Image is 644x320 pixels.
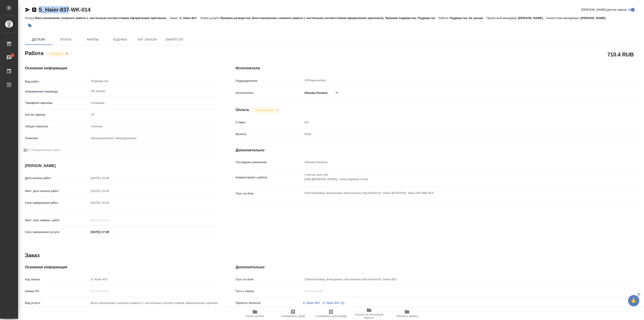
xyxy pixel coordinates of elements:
[518,16,547,20] p: [PERSON_NAME]
[252,107,280,113] div: В работе
[89,188,129,194] input: Пустое поле
[31,7,37,12] button: Скопировать ссылку
[170,16,180,20] p: Заказ:
[1,52,17,63] a: 1
[163,37,185,42] span: SmartCat
[25,289,89,293] p: Номер РО
[236,132,303,136] p: Валюта
[25,218,89,223] p: Факт. срок заверш. работ
[547,16,581,20] p: Клиентские менеджеры
[89,288,218,294] input: Пустое поле
[630,296,638,305] span: 🙏
[25,176,89,180] p: Дата начала работ
[236,148,639,153] h4: Дополнительно
[246,315,264,318] span: Папка на Drive
[350,307,388,320] button: Ссылка на инструкции верстки
[25,252,40,259] h2: Заказ
[89,229,129,235] input: ✎ Введи что-нибудь
[236,91,303,95] p: Исполнитель
[303,91,328,95] p: Линова Полина
[236,65,639,71] h4: Исполнители
[25,201,89,205] p: Срок завершения работ
[332,88,342,98] button: Удалить исполнителя
[38,7,91,13] a: S_Haier-837-WK-014
[236,175,303,180] p: Комментарий к работе
[89,99,218,107] div: страница
[25,89,89,94] p: Направление перевода
[200,16,220,20] p: Этапы услуги
[236,307,274,320] button: Папка на Drive
[607,51,634,58] h2: 710.4 RUB
[236,277,303,282] p: Путь на drive
[236,160,303,165] p: Последнее изменение
[628,295,639,306] button: 🙏
[82,37,104,42] span: Файлы
[236,79,303,83] p: Подразделение
[25,189,89,193] p: Факт. дата начала работ
[255,108,275,112] button: Не оплачена
[303,119,606,126] input: Пустое поле
[303,171,606,183] textarea: строчка для каз [URL][DOMAIN_NAME] - пока первый готов
[303,276,606,283] input: Пустое поле
[89,217,129,223] input: Пустое поле
[303,189,606,197] textarea: /Clients/Хайер Электрикал Эпплаенсиз Рус/Orders/S_Haier-837/DTP/S_Haier-837-WK-014
[581,16,609,20] p: [PERSON_NAME]
[25,264,218,270] h4: Основная информация
[312,307,350,320] button: Скопировать мини-бриф
[35,16,170,20] p: Восстановление сложного макета с частичным соответствием оформлению оригинала
[388,307,426,320] button: Обновить файлы
[9,53,16,58] span: 1
[450,16,487,20] p: Подверстка, Не указан
[281,315,305,318] span: Скопировать бриф
[25,101,89,105] p: Тарифные единицы
[323,301,344,305] a: S_Haier-837 (1)
[89,276,218,283] input: Пустое поле
[25,277,89,282] p: Код заказа
[303,288,606,294] input: Пустое поле
[180,16,200,20] p: S_Haier-837
[353,313,385,319] span: Ссылка на инструкции верстки
[25,112,89,117] p: Кол-во единиц
[487,16,518,20] p: Проектный менеджер
[315,315,346,318] span: Скопировать мини-бриф
[274,307,312,320] button: Скопировать бриф
[55,37,77,42] span: Этапы
[25,79,89,84] p: Вид работ
[25,163,218,169] h4: [PERSON_NAME]
[236,264,639,270] h4: Дополнительно
[303,301,321,305] a: S_Haier-837,
[236,289,303,293] p: Путь к заказу
[31,148,60,152] span: Нотариальный заказ
[28,37,49,42] span: Детали
[136,37,158,42] span: Чат заказа
[89,300,218,306] input: Пустое поле
[25,21,35,31] button: Добавить тэг
[236,107,249,113] h4: Оплата
[25,7,30,12] button: Скопировать ссылку для ЯМессенджера
[236,301,303,305] p: Проекты Smartcat
[303,159,606,165] input: Пустое поле
[303,130,606,138] div: RUB
[25,301,89,305] p: Вид услуги
[25,16,35,20] p: Услуга
[439,16,450,20] p: Работа
[89,175,129,181] input: Пустое поле
[25,124,89,129] p: Общая тематика
[89,199,129,206] input: Пустое поле
[25,49,43,57] h2: Работа
[25,136,89,141] p: Тематика
[47,51,70,57] div: В работе
[236,191,303,196] p: Путь на drive
[236,120,303,125] p: Ставка
[109,37,131,42] span: Оценки
[49,52,64,56] button: В работе
[89,134,218,142] div: Промышленное оборудование
[25,65,218,71] h4: Основная информация
[89,123,218,130] div: Техника
[396,315,418,318] span: Обновить файлы
[89,111,218,118] input: Пустое поле
[220,16,439,20] p: Приемка разверстки, Восстановление сложного макета с частичным соответствием оформлению оригинала...
[582,7,627,12] span: [PERSON_NAME] детали заказа
[25,230,89,234] p: Срок завершения услуги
